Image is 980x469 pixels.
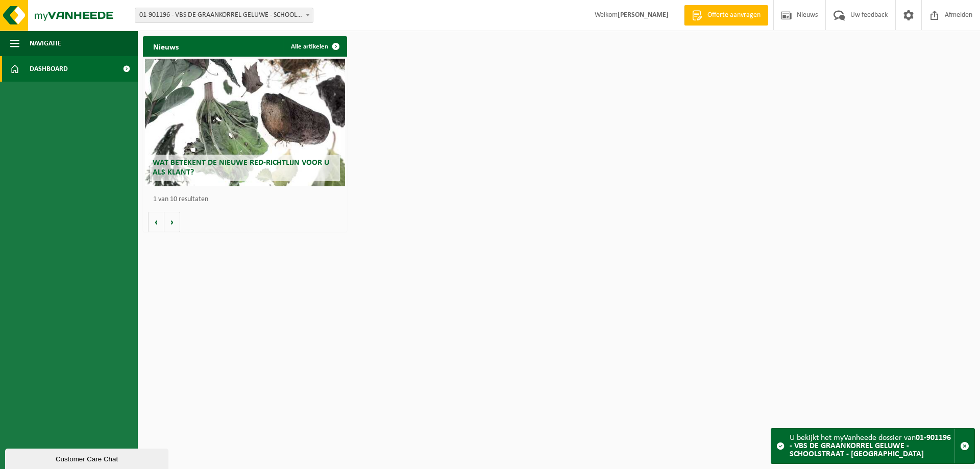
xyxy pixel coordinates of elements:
a: Wat betekent de nieuwe RED-richtlijn voor u als klant? [145,59,345,186]
span: 01-901196 - VBS DE GRAANKORREL GELUWE - SCHOOLSTRAAT - GELUWE [135,8,313,23]
a: Alle artikelen [283,36,346,57]
button: Volgende [164,212,180,232]
span: Offerte aanvragen [705,10,763,20]
span: Navigatie [30,31,61,56]
strong: [PERSON_NAME] [618,11,669,19]
p: 1 van 10 resultaten [153,196,342,203]
iframe: chat widget [5,447,170,469]
h2: Nieuws [143,36,189,56]
span: 01-901196 - VBS DE GRAANKORREL GELUWE - SCHOOLSTRAAT - GELUWE [135,8,313,22]
span: Wat betekent de nieuwe RED-richtlijn voor u als klant? [153,159,329,177]
strong: 01-901196 - VBS DE GRAANKORREL GELUWE - SCHOOLSTRAAT - [GEOGRAPHIC_DATA] [790,434,951,458]
span: Dashboard [30,56,68,82]
button: Vorige [148,212,164,232]
a: Offerte aanvragen [684,5,768,26]
div: U bekijkt het myVanheede dossier van [790,429,954,463]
